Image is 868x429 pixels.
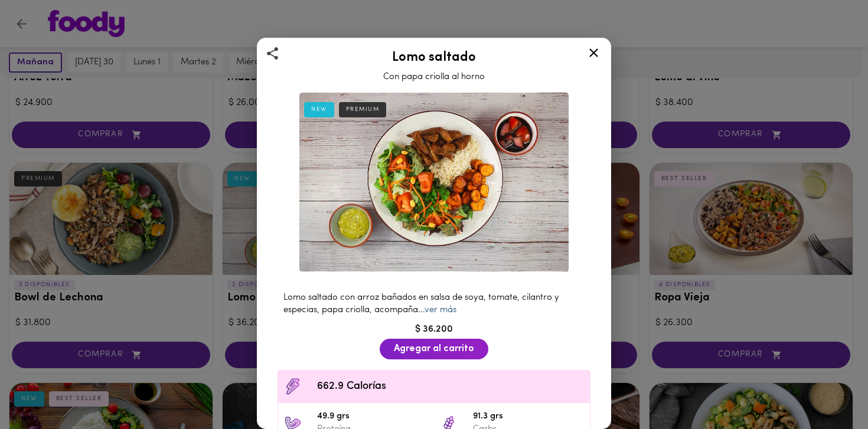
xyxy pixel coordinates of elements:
a: ver más [425,306,456,315]
img: Contenido calórico [284,378,302,395]
div: $ 36.200 [272,323,596,336]
button: Agregar al carrito [380,339,488,359]
div: PREMIUM [339,102,387,117]
h2: Lomo saltado [272,51,596,65]
span: Con papa criolla al horno [383,73,485,81]
img: Lomo saltado [299,93,569,272]
span: 662.9 Calorías [317,379,584,395]
span: 91.3 grs [473,410,584,424]
div: NEW [304,102,334,117]
iframe: Messagebird Livechat Widget [800,361,856,417]
span: 49.9 grs [317,410,428,424]
span: Lomo saltado con arroz bañados en salsa de soya, tomate, cilantro y especias, papa criolla, acomp... [283,293,559,315]
span: Agregar al carrito [394,343,474,355]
